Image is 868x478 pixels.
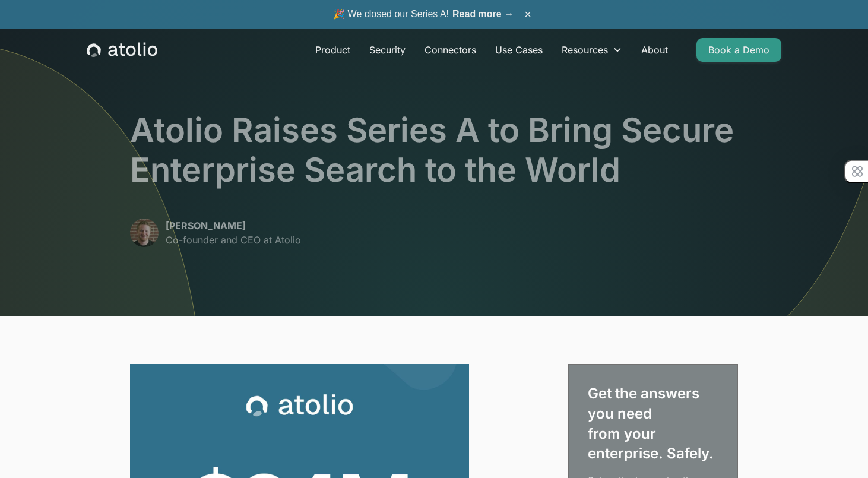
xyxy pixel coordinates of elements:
[306,38,360,62] a: Product
[333,7,514,21] span: 🎉 We closed our Series A!
[415,38,486,62] a: Connectors
[452,9,514,19] a: Read more →
[521,8,535,21] button: ×
[552,38,632,62] div: Resources
[632,38,677,62] a: About
[130,110,738,190] h1: Atolio Raises Series A to Bring Secure Enterprise Search to the World
[486,38,552,62] a: Use Cases
[360,38,415,62] a: Security
[166,233,301,247] p: Co-founder and CEO at Atolio
[87,42,157,58] a: home
[166,219,301,233] p: [PERSON_NAME]
[562,43,608,57] div: Resources
[588,384,718,463] div: Get the answers you need from your enterprise. Safely.
[696,38,781,62] a: Book a Demo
